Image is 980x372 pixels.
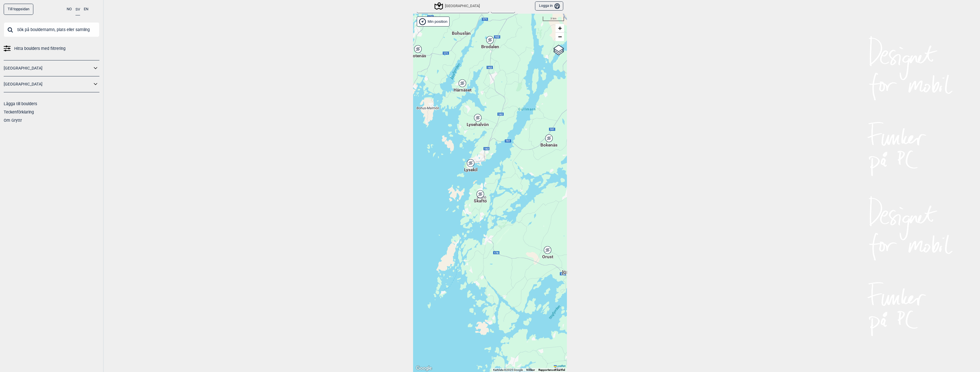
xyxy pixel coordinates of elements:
button: SV [75,4,80,15]
div: Brodalen [488,38,492,42]
div: Skaftö [479,192,482,196]
button: EN [84,4,88,15]
span: + [558,25,562,32]
a: Lägga till boulders [4,101,37,106]
a: Hitta boulders med filtrering [4,44,99,53]
button: Logga in [535,1,563,11]
div: Lysehalvön [476,116,479,119]
img: Google [415,365,433,372]
div: Orust [546,248,549,252]
a: Teckenförklaring [4,110,34,114]
a: Zoom in [556,24,564,32]
span: − [558,33,562,40]
span: Hitta boulders med filtrering [14,44,66,53]
a: Leaflet [554,364,565,367]
a: Till toppsidan [4,4,33,15]
div: 3 km [543,17,564,21]
a: [GEOGRAPHIC_DATA] [4,80,92,88]
a: Om Gryttr [4,118,22,123]
span: Kartdata ©2025 Google [493,368,523,371]
div: [GEOGRAPHIC_DATA] [435,3,480,9]
a: [GEOGRAPHIC_DATA] [4,64,92,72]
div: Bokenäs [547,137,551,140]
a: Rapportera ett kartfel [538,368,565,371]
button: NO [67,4,72,15]
div: Bohuslän [460,25,463,28]
div: Härnäset [461,82,464,85]
input: Sök på bouldernamn, plats eller samling [4,22,99,37]
a: Villkor (öppnas i en ny flik) [526,368,535,371]
div: Vis min position [417,17,450,27]
div: Sotenäs [416,47,420,51]
a: Zoom out [556,32,564,41]
a: Öppna detta område i Google Maps (i ett nytt fönster) [415,365,433,372]
div: Lysekil [469,161,472,165]
a: Layers [553,44,564,56]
